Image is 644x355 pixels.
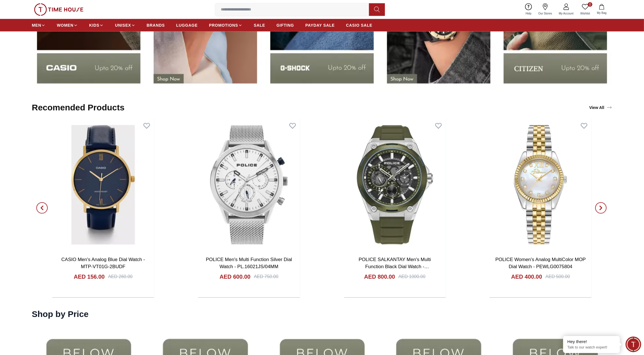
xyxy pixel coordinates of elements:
[557,11,576,16] span: My Account
[32,102,125,113] h2: Recomended Products
[209,22,238,28] span: PROMOTIONS
[578,11,592,16] span: Wishlist
[32,20,45,30] a: MEN
[147,20,165,30] a: BRANDS
[115,20,135,30] a: UNISEX
[567,339,616,345] div: Hey there!
[511,273,542,281] h4: AED 400.00
[495,257,586,270] a: POLICE Women's Analog MultiColor MOP Dial Watch - PEWLG0075804
[176,22,198,28] span: LUGGAGE
[577,2,593,17] a: 0Wishlist
[198,118,300,251] img: POLICE Men's Multi Function Silver Dial Watch - PL.16021JS/04MM
[89,22,99,28] span: KIDS
[254,273,278,280] div: AED 750.00
[523,11,534,16] span: Help
[305,22,335,28] span: PAYDAY SALE
[626,337,641,352] div: Chat Widget
[346,22,372,28] span: CASIO SALE
[276,20,294,30] a: GIFTING
[546,273,570,280] div: AED 500.00
[206,257,292,270] a: POLICE Men's Multi Function Silver Dial Watch - PL.16021JS/04MM
[359,257,431,277] a: POLICE SALKANTAY Men's Multi Function Black Dial Watch - PEWJQ2203242
[61,257,145,270] a: CASIO Men's Analog Blue Dial Watch - MTP-VT01G-2BUDF
[52,118,154,251] img: CASIO Men's Analog Blue Dial Watch - MTP-VT01G-2BUDF
[522,2,535,17] a: Help
[254,20,265,30] a: SALE
[305,20,335,30] a: PAYDAY SALE
[147,22,165,28] span: BRANDS
[595,11,609,15] span: My Bag
[535,2,555,17] a: Our Stores
[32,22,41,28] span: MEN
[567,345,616,350] p: Talk to our watch expert!
[490,118,591,251] img: POLICE Women's Analog MultiColor MOP Dial Watch - PEWLG0075804
[364,273,395,281] h4: AED 800.00
[588,2,592,7] span: 0
[74,273,105,281] h4: AED 156.00
[209,20,242,30] a: PROMOTIONS
[34,3,83,16] img: ...
[254,22,265,28] span: SALE
[344,118,446,251] img: POLICE SALKANTAY Men's Multi Function Black Dial Watch - PEWJQ2203242
[32,309,89,319] h2: Shop by Price
[57,20,78,30] a: WOMEN
[220,273,251,281] h4: AED 600.00
[115,22,131,28] span: UNISEX
[57,22,74,28] span: WOMEN
[593,3,610,16] button: My Bag
[176,20,198,30] a: LUGGAGE
[588,104,613,112] a: View All
[346,20,372,30] a: CASIO SALE
[108,273,133,280] div: AED 260.00
[536,11,554,16] span: Our Stores
[276,22,294,28] span: GIFTING
[398,273,425,280] div: AED 1000.00
[89,20,104,30] a: KIDS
